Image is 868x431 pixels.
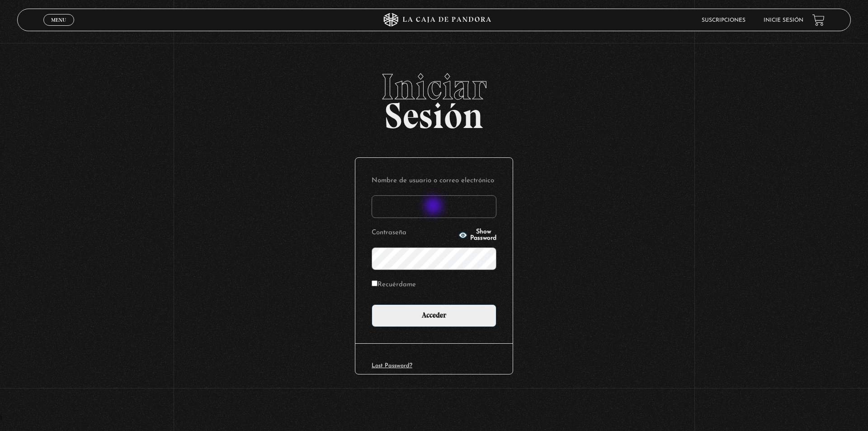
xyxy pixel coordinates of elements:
[17,69,850,127] h2: Sesión
[372,304,496,327] input: Acceder
[372,278,416,292] label: Recuérdame
[17,69,850,105] span: Iniciar
[372,174,496,188] label: Nombre de usuario o correo electrónico
[48,25,70,31] span: Cerrar
[372,363,412,369] a: Lost Password?
[702,18,745,23] a: Suscripciones
[812,14,825,26] a: View your shopping cart
[51,17,66,23] span: Menu
[372,280,377,286] input: Recuérdame
[470,229,496,242] span: Show Password
[458,229,496,242] button: Show Password
[372,226,456,240] label: Contraseña
[764,18,803,23] a: Inicie sesión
